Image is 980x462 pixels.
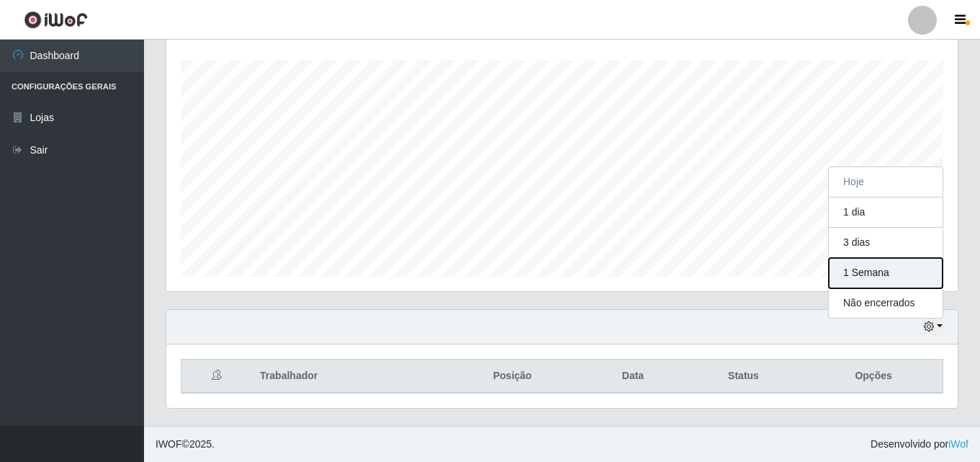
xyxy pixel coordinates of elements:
span: Desenvolvido por [871,437,968,452]
th: Posição [441,360,583,394]
button: Não encerrados [829,288,943,318]
button: 1 Semana [829,258,943,288]
button: 3 dias [829,228,943,258]
span: © 2025 . [156,437,215,452]
a: iWof [948,438,968,450]
button: Hoje [829,167,943,197]
button: 1 dia [829,197,943,228]
th: Trabalhador [251,360,441,394]
img: CoreUI Logo [24,11,88,29]
th: Data [583,360,683,394]
th: Opções [804,360,943,394]
span: IWOF [156,438,182,450]
th: Status [683,360,804,394]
